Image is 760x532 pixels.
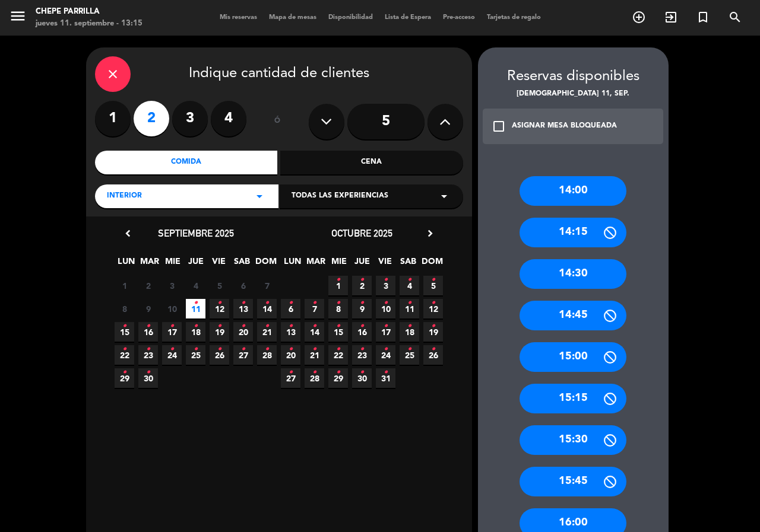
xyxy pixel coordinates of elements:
div: jueves 11. septiembre - 13:15 [36,18,142,30]
span: 10 [162,299,182,318]
span: 29 [328,368,348,388]
span: 30 [352,368,372,388]
span: VIE [209,254,229,274]
div: Chepe Parrilla [36,6,142,18]
span: octubre 2025 [331,227,392,239]
span: 27 [281,368,300,388]
i: • [194,294,198,313]
span: Disponibilidad [322,14,379,21]
span: 19 [210,322,229,342]
span: 8 [115,299,134,318]
i: • [407,270,411,289]
span: 21 [305,345,324,365]
i: • [241,294,245,313]
i: arrow_drop_down [252,189,267,203]
span: JUE [186,254,205,274]
span: 18 [186,322,205,342]
i: • [217,340,221,359]
i: search [728,10,742,24]
span: 9 [138,299,158,318]
label: 4 [211,101,246,136]
i: • [407,317,411,336]
i: • [217,317,221,336]
span: SAB [232,254,252,274]
i: • [336,340,340,359]
i: • [122,317,126,336]
i: • [431,317,435,336]
i: • [289,317,293,336]
i: • [289,363,293,382]
i: • [360,270,364,289]
span: 5 [210,276,229,295]
i: add_circle_outline [632,10,646,24]
span: 17 [376,322,395,342]
i: • [265,317,269,336]
i: • [146,317,150,336]
span: 20 [233,322,253,342]
span: 26 [423,345,443,365]
i: • [170,340,174,359]
i: • [431,340,435,359]
div: ASIGNAR MESA BLOQUEADA [512,120,617,132]
i: close [106,67,120,81]
span: 26 [210,345,229,365]
span: Tarjetas de regalo [481,14,547,21]
span: 16 [352,322,372,342]
i: • [312,340,316,359]
span: 13 [281,322,300,342]
i: menu [9,7,27,25]
i: • [336,270,340,289]
span: 17 [162,322,182,342]
span: MIE [163,254,182,274]
span: 28 [257,345,277,365]
span: 12 [423,299,443,318]
button: menu [9,7,27,29]
i: • [360,340,364,359]
i: chevron_right [424,227,436,240]
span: 7 [257,276,277,295]
i: • [170,317,174,336]
span: JUE [352,254,372,274]
i: • [360,363,364,382]
span: 1 [115,276,134,295]
i: exit_to_app [664,10,678,24]
div: 14:45 [520,301,626,330]
span: 21 [257,322,277,342]
span: MAR [306,254,325,274]
i: • [384,270,388,289]
i: • [407,294,411,313]
div: 14:00 [520,176,626,206]
i: • [384,340,388,359]
i: • [122,340,126,359]
span: 31 [376,368,395,388]
span: Todas las experiencias [292,190,388,202]
i: chevron_left [122,227,134,240]
span: 6 [233,276,253,295]
div: 14:30 [520,259,626,289]
i: • [194,340,198,359]
span: 25 [400,345,419,365]
span: 10 [376,299,395,318]
span: 4 [186,276,205,295]
span: 22 [328,345,348,365]
i: • [241,317,245,336]
div: [DEMOGRAPHIC_DATA] 11, sep. [478,88,669,100]
span: MAR [140,254,159,274]
span: Mapa de mesas [263,14,322,21]
div: 15:45 [520,467,626,496]
span: 23 [138,345,158,365]
span: 2 [138,276,158,295]
span: 15 [115,322,134,342]
span: 24 [376,345,395,365]
i: • [265,340,269,359]
span: septiembre 2025 [158,227,234,239]
div: 15:30 [520,425,626,455]
div: Cena [280,151,463,174]
i: • [146,340,150,359]
div: 15:15 [520,384,626,413]
span: 14 [257,299,277,318]
span: 6 [281,299,300,318]
i: • [289,340,293,359]
span: VIE [375,254,395,274]
i: turned_in_not [696,10,710,24]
